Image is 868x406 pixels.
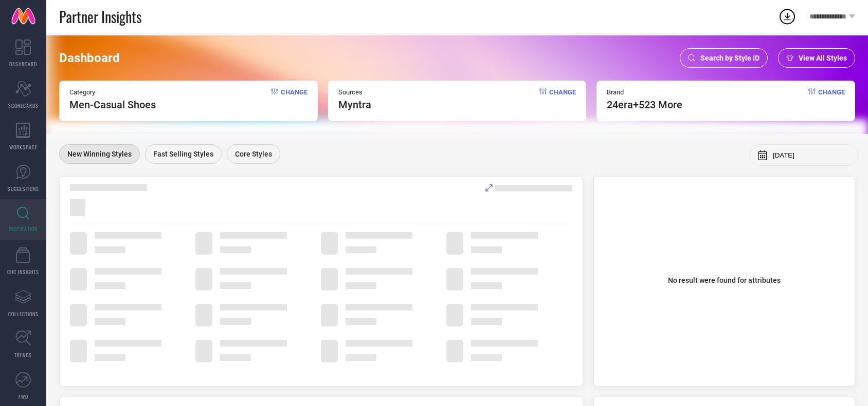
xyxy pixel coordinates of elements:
span: FWD [19,393,28,400]
span: Change [818,88,845,111]
span: DASHBOARD [9,60,37,68]
span: TRENDS [14,351,32,359]
input: Select month [773,151,850,159]
span: Sources [338,88,371,96]
span: SCORECARDS [8,102,39,109]
span: Change [549,88,576,111]
span: CDC INSIGHTS [7,268,39,276]
span: Core Styles [235,150,272,158]
span: Men-Casual Shoes [69,99,156,111]
span: Search by Style ID [700,54,759,62]
span: Category [69,88,156,96]
span: INSPIRATION [9,225,38,233]
span: SUGGESTIONS [8,185,39,192]
span: Brand [607,88,682,96]
span: Fast Selling Styles [153,150,213,158]
span: 24era +523 More [607,99,682,111]
span: myntra [338,99,371,111]
span: No result were found for attributes [668,276,781,284]
span: New Winning Styles [67,150,132,158]
span: COLLECTIONS [8,310,39,318]
span: Partner Insights [59,6,141,27]
div: Analyse [485,184,572,191]
span: WORKSPACE [9,143,38,151]
span: View All Styles [799,54,847,62]
span: Change [281,88,308,111]
span: Dashboard [59,51,120,65]
div: Open download list [778,7,797,26]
